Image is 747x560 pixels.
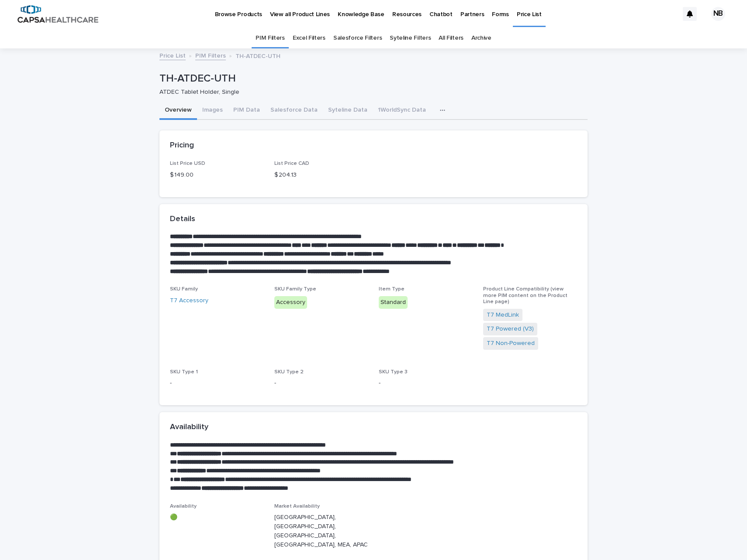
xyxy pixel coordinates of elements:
[170,171,264,180] p: $ 149.00
[159,102,197,120] button: Overview
[274,296,307,309] div: Accessory
[17,5,98,23] img: B5p4sRfuTuC72oLToeu7
[487,339,535,348] a: T7 Non-Powered
[256,28,285,48] a: PIM Filters
[159,50,186,60] a: Price List
[159,89,581,96] p: ATDEC Tablet Holder, Single
[274,287,316,292] span: SKU Family Type
[170,287,198,292] span: SKU Family
[711,7,725,21] div: NB
[170,369,198,375] span: SKU Type 1
[379,287,405,292] span: Item Type
[274,369,304,375] span: SKU Type 2
[487,324,534,334] a: T7 Powered (V3)
[333,28,382,48] a: Salesforce Filters
[373,102,431,120] button: 1WorldSync Data
[170,215,195,224] h2: Details
[170,513,264,522] p: 🟢
[379,379,473,388] p: -
[390,28,431,48] a: Syteline Filters
[265,102,323,120] button: Salesforce Data
[293,28,325,48] a: Excel Filters
[274,171,368,180] p: $ 204.13
[170,379,264,388] p: -
[274,161,309,166] span: List Price CAD
[228,102,265,120] button: PIM Data
[195,50,226,60] a: PIM Filters
[471,28,491,48] a: Archive
[235,51,280,60] p: TH-ATDEC-UTH
[274,504,320,509] span: Market Availability
[170,161,205,166] span: List Price USD
[274,379,368,388] p: -
[170,296,208,305] a: T7 Accessory
[483,287,567,304] span: Product Line Compatibility (view more PIM content on the Product Line page)
[170,141,194,150] h2: Pricing
[379,296,408,309] div: Standard
[159,72,584,85] p: TH-ATDEC-UTH
[170,423,208,432] h2: Availability
[170,504,197,509] span: Availability
[487,311,519,320] a: T7 MedLink
[323,102,373,120] button: Syteline Data
[439,28,463,48] a: All Filters
[197,102,228,120] button: Images
[274,513,368,549] p: [GEOGRAPHIC_DATA], [GEOGRAPHIC_DATA], [GEOGRAPHIC_DATA], [GEOGRAPHIC_DATA], MEA, APAC
[379,369,408,375] span: SKU Type 3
